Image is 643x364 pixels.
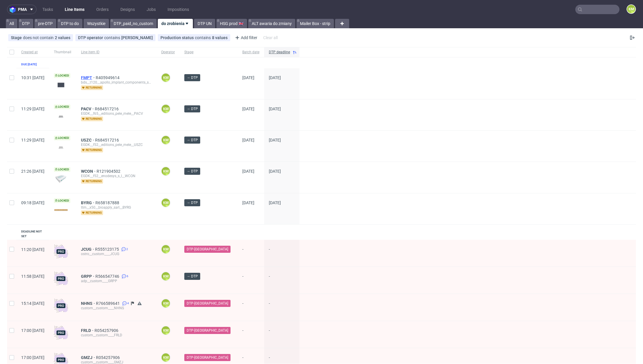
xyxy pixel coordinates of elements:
figcaption: KM [162,167,170,175]
span: DTP-[GEOGRAPHIC_DATA] [187,301,228,306]
a: do zrobienia [158,19,193,28]
span: JCUG [81,247,95,252]
figcaption: KM [162,136,170,144]
span: [DATE] [242,200,254,205]
span: DTP-[GEOGRAPHIC_DATA] [187,328,228,333]
span: - [269,301,295,314]
img: pro-icon.017ec5509f39f3e742e3.png [54,299,68,313]
div: EGDK__f65__editions_pele_mele__PACV [81,111,152,116]
a: Tasks [39,5,57,14]
figcaption: KM [162,199,170,207]
img: logo [10,6,18,13]
a: R684517216 [95,138,120,142]
div: adp__custom____GRPP [81,279,152,283]
span: Production status [160,35,195,40]
button: pma [7,5,37,14]
img: data [54,80,68,90]
img: data [54,209,68,211]
span: 11:58 [DATE] [21,274,44,279]
span: - [269,247,295,260]
img: version_two_editor_design [54,112,68,120]
a: GRPP [81,274,95,279]
span: → DTP [187,75,198,80]
span: [DATE] [269,169,281,174]
span: [DATE] [269,75,281,80]
span: Locked [54,104,70,109]
img: pro-icon.017ec5509f39f3e742e3.png [54,245,68,259]
div: bds__t120__apollo_implant_components_spolka_z_ograniczona_odpowiedzialnoscia__FMPT [81,80,152,85]
span: returning [81,179,103,184]
span: Locked [54,167,70,172]
img: pro-icon.017ec5509f39f3e742e3.png [54,272,68,286]
span: DTP deadline [269,50,290,55]
a: R684517216 [95,107,120,111]
span: Created at [21,50,44,55]
span: 10:31 [DATE] [21,75,44,80]
a: DTP_paid_no_custom [110,19,157,28]
span: → DTP [187,137,198,143]
div: [PERSON_NAME] [121,35,153,40]
div: 8 values [212,35,228,40]
span: [DATE] [242,75,254,80]
figcaption: KM [162,272,170,280]
span: Stage [11,35,23,40]
span: [DATE] [242,138,254,142]
a: Line Items [61,5,88,14]
div: 2 values [55,35,70,40]
span: Operator [161,50,175,55]
span: WCON [81,169,97,174]
span: contains [195,35,212,40]
a: BYRG [81,200,95,205]
figcaption: KM [627,5,635,13]
span: 6 [127,274,128,279]
span: Locked [54,136,70,140]
span: R566547746 [95,274,120,279]
a: DTP to do [57,19,82,28]
span: R405949614 [96,75,121,80]
a: USZC [81,138,95,142]
figcaption: KM [162,105,170,113]
a: FRLD [81,328,95,333]
a: 2 [120,247,128,252]
div: EGDK__f52__editions_pele_mele__USZC [81,142,152,147]
span: Line item ID [81,50,152,55]
div: ostro__custom____JCUG [81,252,152,256]
span: R054257906 [96,355,121,360]
a: Mailer Box - strip [296,19,334,28]
span: [DATE] [269,107,281,111]
figcaption: KM [162,326,170,335]
figcaption: KM [162,353,170,362]
img: pro-icon.017ec5509f39f3e742e3.png [54,326,68,340]
span: R555123175 [95,247,120,252]
span: returning [81,148,103,152]
div: Due [DATE] [21,62,37,67]
figcaption: KM [162,245,170,253]
a: ALT awaria do zmiany [248,19,295,28]
span: 15:14 [DATE] [21,301,44,306]
a: R121904502 [97,169,122,174]
span: → DTP [187,200,198,205]
span: 17:00 [DATE] [21,355,44,360]
span: 09:18 [DATE] [21,200,44,205]
span: GMZJ [81,355,96,360]
span: DTP operator [78,35,104,40]
a: DTP [19,19,33,28]
a: R054257906 [95,328,120,333]
a: NHNS [81,301,96,306]
a: FMPT [81,75,96,80]
a: R766589641 [96,301,121,306]
span: does not contain [23,35,55,40]
span: Locked [54,198,70,203]
span: pma [18,7,27,11]
div: ttm__x50__bioapply_sarl__BYRG [81,205,152,210]
span: PACV [81,107,95,111]
span: - [242,328,259,341]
